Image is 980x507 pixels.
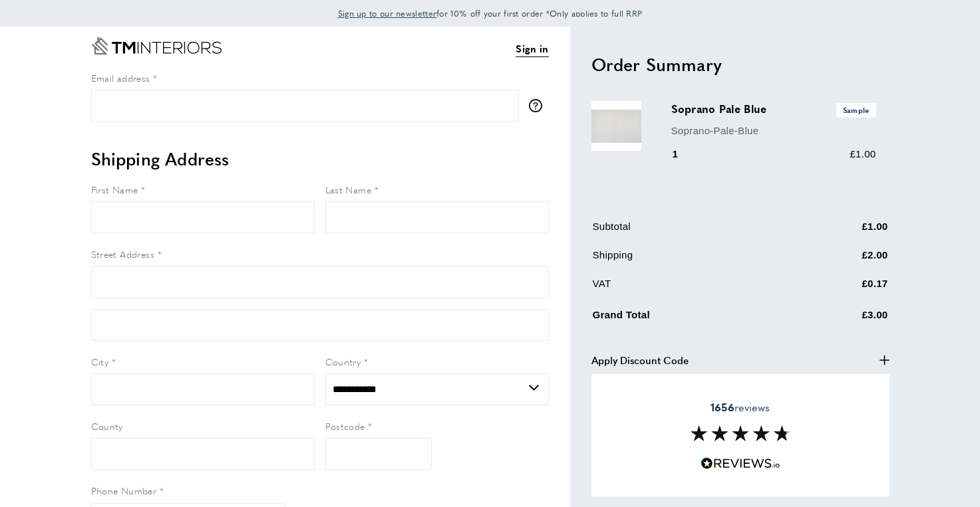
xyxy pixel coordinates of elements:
[796,304,888,333] td: £3.00
[325,355,361,368] span: Country
[91,71,150,84] span: Email address
[91,355,109,368] span: City
[701,457,780,470] img: Reviews.io 5 stars
[591,101,641,151] img: Soprano Pale Blue
[671,146,697,162] div: 1
[516,41,548,57] a: Sign in
[593,304,795,333] td: Grand Total
[325,183,372,196] span: Last Name
[325,419,365,433] span: Postcode
[591,52,890,76] h2: Order Summary
[91,247,155,260] span: Street Address
[338,7,437,20] a: Sign up to our newsletter
[796,276,888,302] td: £0.17
[338,7,643,19] span: for 10% off your first order *Only applies to full RRP
[711,401,770,414] span: reviews
[91,419,123,433] span: County
[593,247,795,273] td: Shipping
[593,276,795,302] td: VAT
[593,219,795,245] td: Subtotal
[796,247,888,273] td: £2.00
[796,219,888,245] td: £1.00
[91,484,157,497] span: Phone Number
[836,103,876,117] span: Sample
[671,101,876,117] h3: Soprano Pale Blue
[338,7,437,19] span: Sign up to our newsletter
[591,352,689,368] span: Apply Discount Code
[711,399,735,415] strong: 1656
[91,147,549,171] h2: Shipping Address
[850,148,876,159] span: £1.00
[691,425,790,441] img: Reviews section
[91,183,138,196] span: First Name
[91,37,222,54] a: Go to Home page
[671,123,876,139] p: Soprano-Pale-Blue
[529,99,549,112] button: More information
